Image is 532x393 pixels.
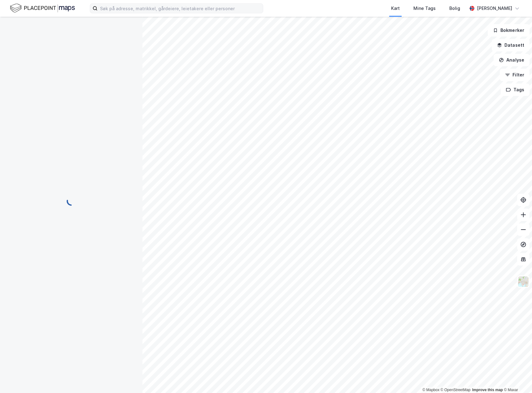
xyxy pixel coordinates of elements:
img: spinner.a6d8c91a73a9ac5275cf975e30b51cfb.svg [66,196,76,206]
a: Mapbox [422,388,439,392]
button: Filter [500,69,530,81]
a: Improve this map [472,388,503,392]
div: [PERSON_NAME] [477,5,512,12]
img: Z [517,276,529,287]
button: Bokmerker [488,24,530,37]
div: Kart [391,5,400,12]
iframe: Chat Widget [501,363,532,393]
div: Mine Tags [413,5,436,12]
button: Analyse [494,54,530,66]
button: Datasett [492,39,530,51]
a: OpenStreetMap [441,388,471,392]
input: Søk på adresse, matrikkel, gårdeiere, leietakere eller personer [98,4,263,13]
img: logo.f888ab2527a4732fd821a326f86c7f29.svg [10,3,75,14]
div: Bolig [449,5,460,12]
button: Tags [501,84,530,96]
